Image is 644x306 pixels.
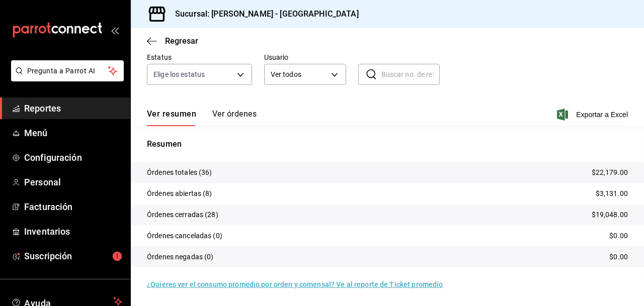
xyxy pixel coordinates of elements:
label: Estatus [147,54,252,61]
p: Resumen [147,138,628,150]
span: Ver todos [271,69,328,80]
span: Suscripción [24,249,122,263]
p: Órdenes cerradas (28) [147,210,218,220]
span: Facturación [24,200,122,214]
button: Ver resumen [147,109,196,126]
span: Personal [24,175,122,189]
span: Inventarios [24,225,122,238]
a: ¿Quieres ver el consumo promedio por orden y comensal? Ve al reporte de Ticket promedio [147,280,443,288]
button: open_drawer_menu [111,26,119,34]
span: Elige los estatus [153,69,205,79]
span: Configuración [24,151,122,164]
span: Pregunta a Parrot AI [27,66,108,76]
input: Buscar no. de referencia [381,64,440,84]
span: Regresar [165,36,198,46]
span: Menú [24,126,122,140]
span: Reportes [24,101,122,115]
button: Exportar a Excel [559,109,628,121]
p: $0.00 [609,252,628,262]
label: Usuario [264,54,346,61]
p: $0.00 [609,231,628,241]
a: Pregunta a Parrot AI [7,73,124,83]
p: Órdenes abiertas (8) [147,188,212,199]
button: Regresar [147,36,198,46]
p: Órdenes canceladas (0) [147,231,222,241]
h3: Sucursal: [PERSON_NAME] - [GEOGRAPHIC_DATA] [167,8,359,20]
p: $22,179.00 [592,167,628,178]
button: Ver órdenes [212,109,257,126]
p: $3,131.00 [596,188,628,199]
p: Órdenes totales (36) [147,167,212,178]
div: navigation tabs [147,109,257,126]
button: Pregunta a Parrot AI [11,60,124,81]
p: Órdenes negadas (0) [147,252,214,262]
p: $19,048.00 [592,210,628,220]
